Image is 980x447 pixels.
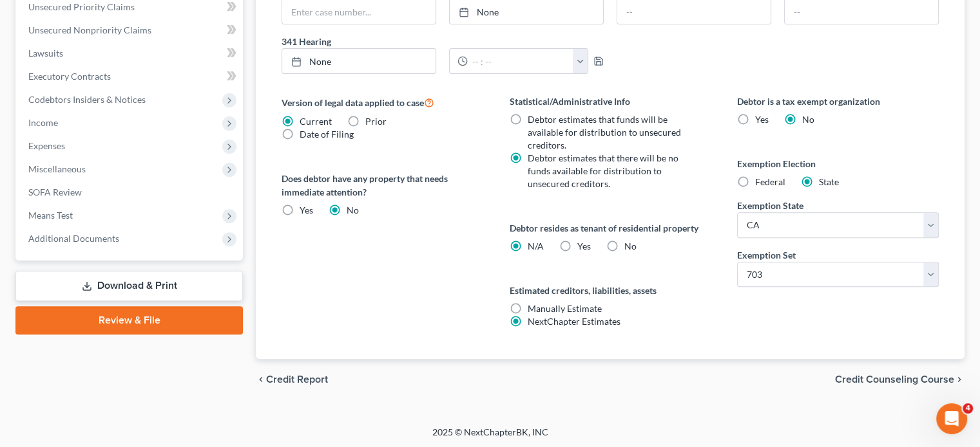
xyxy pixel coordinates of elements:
label: Version of legal data applied to case [282,95,483,110]
label: Does debtor have any property that needs immediate attention? [282,172,483,199]
span: Lawsuits [28,48,63,59]
a: SOFA Review [18,181,243,204]
label: Statistical/Administrative Info [510,95,711,108]
span: No [802,114,814,125]
span: Expenses [28,140,65,151]
span: NextChapter Estimates [528,316,620,327]
a: Lawsuits [18,42,243,65]
input: -- : -- [468,49,573,73]
span: No [347,205,359,215]
label: Estimated creditors, liabilities, assets [510,284,711,297]
span: Credit Report [266,374,328,385]
i: chevron_left [256,374,266,385]
label: Exemption Set [737,248,796,262]
button: Credit Counseling Course chevron_right [835,374,965,385]
span: Federal [755,176,785,187]
label: Debtor resides as tenant of residential property [510,221,711,235]
iframe: Intercom live chat [936,403,967,434]
label: Exemption Election [737,157,939,170]
span: N/A [528,241,544,251]
span: Debtor estimates that there will be no funds available for distribution to unsecured creditors. [528,152,678,189]
span: Executory Contracts [28,71,111,82]
span: Income [28,117,58,128]
span: SOFA Review [28,187,82,197]
label: Exemption State [737,199,803,212]
span: 4 [963,403,973,414]
span: Manually Estimate [528,303,602,314]
a: None [282,49,436,73]
a: Download & Print [15,271,243,301]
span: Yes [300,205,313,215]
span: Credit Counseling Course [835,374,954,385]
span: Date of Filing [300,129,354,140]
span: Unsecured Nonpriority Claims [28,24,151,35]
span: Current [300,116,332,127]
span: Unsecured Priority Claims [28,1,135,12]
span: State [819,176,839,187]
span: Codebtors Insiders & Notices [28,94,146,105]
span: Yes [577,241,591,251]
span: Miscellaneous [28,163,86,174]
i: chevron_right [954,374,965,385]
span: No [624,241,637,251]
a: Review & File [15,306,243,334]
span: Debtor estimates that funds will be available for distribution to unsecured creditors. [528,114,681,151]
span: Prior [365,116,387,127]
span: Additional Documents [28,233,119,244]
a: Unsecured Nonpriority Claims [18,19,243,42]
span: Yes [755,114,769,125]
button: chevron_left Credit Report [256,374,328,385]
a: Executory Contracts [18,65,243,88]
label: 341 Hearing [275,35,610,48]
span: Means Test [28,210,73,221]
label: Debtor is a tax exempt organization [737,95,939,108]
